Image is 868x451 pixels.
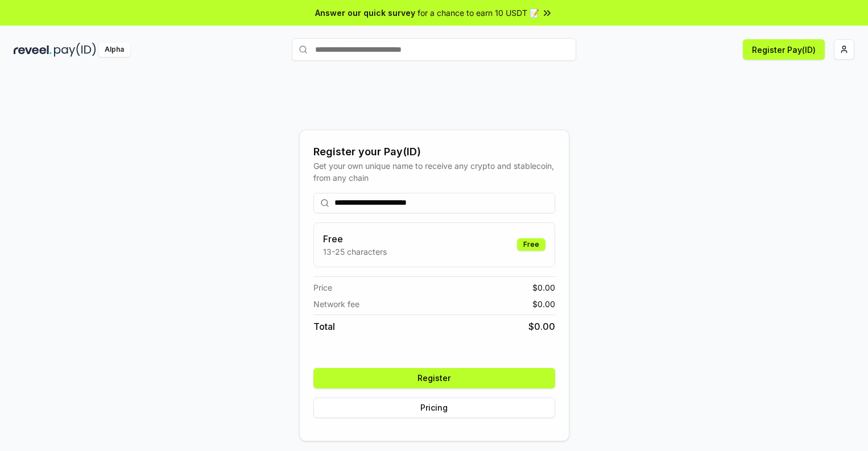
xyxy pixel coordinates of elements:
[54,43,96,57] img: pay_id
[313,398,555,418] button: Pricing
[743,39,825,60] button: Register Pay(ID)
[98,43,130,57] div: Alpha
[323,232,387,246] h3: Free
[532,282,555,293] span: $ 0.00
[313,368,555,388] button: Register
[517,238,545,251] div: Free
[14,43,52,57] img: reveel_dark
[418,7,539,19] span: for a chance to earn 10 USDT 📝
[313,282,332,293] span: Price
[313,298,359,310] span: Network fee
[528,320,555,333] span: $ 0.00
[315,7,415,19] span: Answer our quick survey
[323,246,387,258] p: 13-25 characters
[532,298,555,310] span: $ 0.00
[313,320,335,333] span: Total
[313,160,555,184] div: Get your own unique name to receive any crypto and stablecoin, from any chain
[313,144,555,160] div: Register your Pay(ID)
